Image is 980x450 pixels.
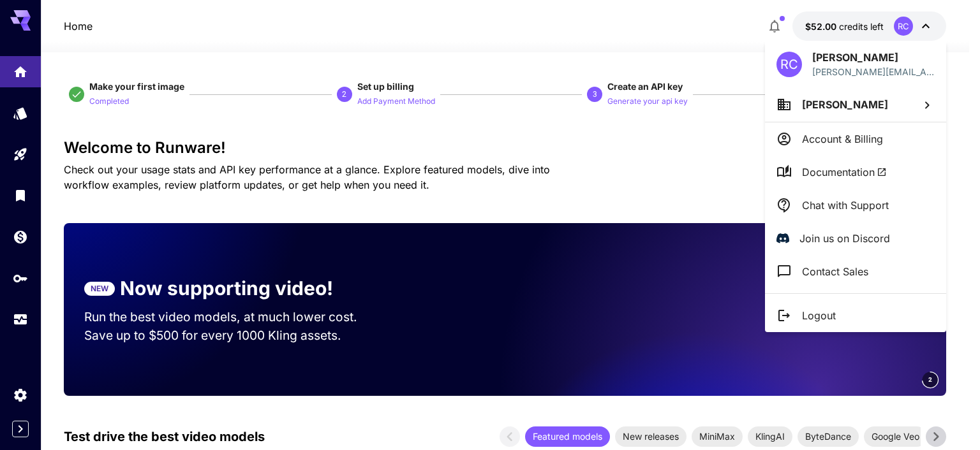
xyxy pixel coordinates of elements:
[802,308,836,323] p: Logout
[802,264,868,279] p: Contact Sales
[812,50,935,65] p: [PERSON_NAME]
[802,131,883,147] p: Account & Billing
[799,231,890,246] p: Join us on Discord
[812,65,935,78] div: robert@actualni.com
[776,52,802,77] div: RC
[802,164,887,180] span: Documentation
[802,198,889,213] p: Chat with Support
[802,98,888,111] span: [PERSON_NAME]
[765,87,946,122] button: [PERSON_NAME]
[812,65,935,78] p: [PERSON_NAME][EMAIL_ADDRESS][DOMAIN_NAME]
